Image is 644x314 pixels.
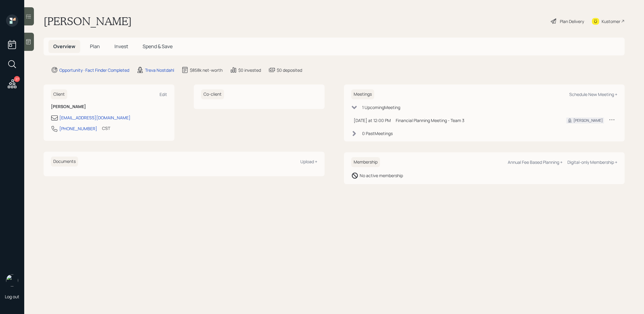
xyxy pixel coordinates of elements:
h6: Client [51,89,67,99]
div: Upload + [300,159,317,164]
div: [DATE] at 12:00 PM [354,117,391,124]
span: Plan [90,43,100,50]
h6: Co-client [201,89,224,99]
div: Opportunity · Fact Finder Completed [59,67,129,73]
div: 1 Upcoming Meeting [362,104,400,111]
div: [PHONE_NUMBER] [59,125,97,132]
div: CST [102,125,110,131]
h6: [PERSON_NAME] [51,104,167,109]
h6: Documents [51,157,78,167]
div: Annual Fee Based Planning + [508,159,563,165]
div: Digital-only Membership + [567,159,617,165]
div: Kustomer [602,18,620,25]
div: No active membership [360,172,403,179]
h6: Meetings [351,89,374,99]
h1: [PERSON_NAME] [44,15,132,28]
div: [PERSON_NAME] [573,118,603,123]
div: 27 [14,76,20,82]
img: treva-nostdahl-headshot.png [6,274,18,286]
div: $0 invested [238,67,261,73]
div: Financial Planning Meeting - Team 3 [396,117,557,124]
span: Invest [114,43,128,50]
div: $858k net-worth [190,67,223,73]
div: 0 Past Meeting s [362,130,393,137]
div: Treva Nostdahl [145,67,174,73]
div: Schedule New Meeting + [569,91,617,97]
h6: Membership [351,157,380,167]
div: Plan Delivery [560,18,584,25]
div: [EMAIL_ADDRESS][DOMAIN_NAME] [59,114,130,121]
div: $0 deposited [277,67,302,73]
div: Log out [5,294,19,299]
div: Edit [160,91,167,97]
span: Overview [53,43,75,50]
span: Spend & Save [143,43,173,50]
